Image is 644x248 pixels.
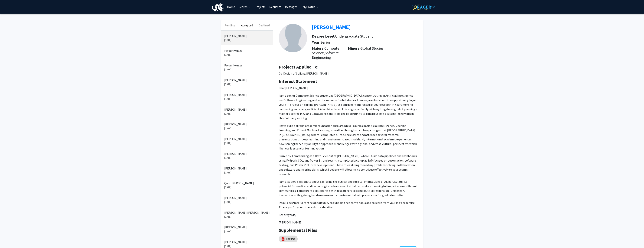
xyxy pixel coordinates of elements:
p: [PERSON_NAME] [224,137,270,141]
iframe: Chat [3,231,16,245]
b: Interest Statement [279,78,317,84]
a: Messages [283,0,299,13]
p: [PERSON_NAME] [224,151,270,156]
a: Search [237,0,253,13]
a: Resume [286,237,295,241]
p: [DATE] [224,112,270,116]
p: I am a senior Computer Science student at [GEOGRAPHIC_DATA], concentrating in Artificial Intellig... [279,93,417,120]
span: Global Studies [360,46,383,51]
p: [PERSON_NAME] [224,240,270,244]
span: My Profile [303,5,315,9]
p: [DATE] [224,215,270,219]
img: Drexel University Logo [212,3,224,12]
p: I would be grateful for the opportunity to support the team’s goals and to learn from your lab’s ... [279,200,417,209]
p: [DATE] [224,53,270,57]
b: Minors: [348,46,360,51]
p: I have built a strong academic foundation through Drexel courses in Artificial Intelligence, Mach... [279,123,417,151]
p: [DATE] [224,171,270,175]
b: Year: [312,40,320,45]
b: Degree Level: [312,34,335,39]
p: Favour Iwueze [224,48,270,53]
p: [DATE] [224,141,270,145]
span: Software Engineering [312,50,339,60]
button: Pending [221,20,238,30]
a: Requests [267,0,283,13]
b: Projects Applied To: [279,64,319,70]
p: [DATE] [224,68,270,72]
p: Dear [PERSON_NAME], [279,86,417,90]
b: [PERSON_NAME] [312,24,351,30]
p: Co-Design of Spiking [PERSON_NAME] [279,71,417,76]
a: Home [225,0,237,13]
p: [PERSON_NAME] [279,220,417,225]
p: Favour Iwueze [224,63,270,68]
a: Opens in a new tab [312,24,351,30]
p: [PERSON_NAME] [224,122,270,126]
p: [PERSON_NAME] [224,78,270,82]
img: pdf_icon.png [281,237,285,241]
p: [PERSON_NAME] [224,196,270,200]
p: I am also very passionate about exploring the ethical and societal implications of AI, particular... [279,179,417,197]
span: Senior [320,40,330,45]
b: Majors: [312,46,324,51]
p: [DATE] [224,82,270,86]
p: [PERSON_NAME] [224,92,270,97]
p: [PERSON_NAME] [224,107,270,112]
p: [DATE] [224,156,270,160]
img: Profile Picture [279,24,307,52]
p: [DATE] [224,97,270,101]
p: [DATE] [224,185,270,189]
p: [PERSON_NAME] [224,225,270,230]
p: [DATE] [224,230,270,233]
p: Quoc [PERSON_NAME] [224,181,270,185]
p: [DATE] [224,126,270,130]
p: [PERSON_NAME] [224,166,270,171]
span: Undergraduate Student [335,34,373,39]
p: [PERSON_NAME] [224,34,270,38]
p: Best regards, [279,213,417,217]
p: [DATE] [224,200,270,204]
button: Accepted [238,20,256,30]
p: [PERSON_NAME] [PERSON_NAME] [224,210,270,215]
h4: Supplemental Files [279,228,417,233]
p: Currently, I am working as a Data Scientist at [PERSON_NAME], where I build data pipelines and da... [279,154,417,176]
p: [DATE] [224,38,270,42]
img: ForagerOne Logo [412,4,435,10]
a: Projects [253,0,267,13]
button: Declined [256,20,273,30]
span: Computer Science, [312,46,341,55]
